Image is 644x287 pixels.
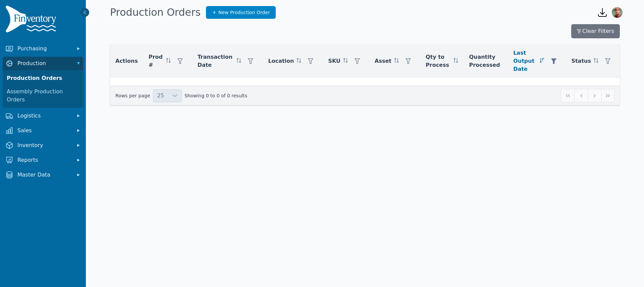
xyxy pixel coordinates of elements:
img: Finventory [5,5,59,35]
h1: Production Orders [110,6,201,18]
img: Garrett Shevach [612,7,623,18]
span: Prod # [149,53,163,69]
span: Location [268,57,294,65]
span: Actions [115,57,138,65]
span: Transaction Date [198,53,234,69]
span: Asset [375,57,391,65]
a: Production Orders [4,71,82,85]
span: Purchasing [17,45,71,53]
span: Quantity Processed [469,53,502,69]
button: Purchasing [3,42,83,55]
span: Sales [17,127,71,135]
span: Qty to Process [426,53,451,69]
a: Assembly Production Orders [4,85,82,106]
span: New Production Order [218,9,270,16]
button: Clear Filters [571,24,620,38]
a: New Production Order [206,6,276,19]
span: Showing 0 to 0 of 0 results [184,92,247,99]
button: Production [3,57,83,70]
button: Inventory [3,139,83,152]
button: Master Data [3,168,83,182]
button: Sales [3,124,83,137]
span: Last Output Date [513,49,537,73]
span: Inventory [17,141,71,149]
span: Reports [17,156,71,164]
span: Production [17,59,71,67]
span: SKU [328,57,340,65]
span: Status [571,57,591,65]
span: Logistics [17,112,71,120]
span: Master Data [17,171,71,179]
button: Logistics [3,109,83,123]
button: Reports [3,153,83,167]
